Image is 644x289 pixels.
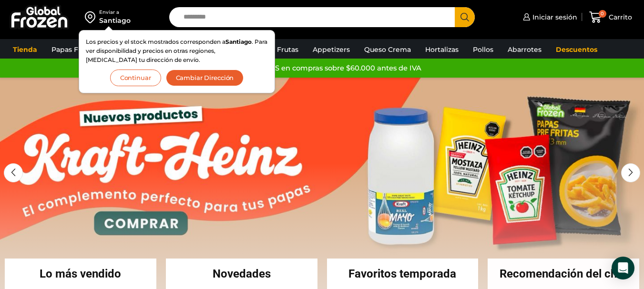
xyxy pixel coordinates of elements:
h2: Lo más vendido [5,268,156,279]
h2: Recomendación del chef [488,268,639,279]
a: Iniciar sesión [521,8,577,27]
span: 0 [599,10,606,18]
h2: Favoritos temporada [327,268,479,279]
div: Previous slide [4,163,23,182]
span: Carrito [606,12,632,22]
a: Tienda [8,40,42,59]
a: Descuentos [551,40,602,59]
img: address-field-icon.svg [85,9,99,25]
p: Los precios y el stock mostrados corresponden a . Para ver disponibilidad y precios en otras regi... [86,37,268,65]
div: Next slide [621,163,640,182]
strong: Santiago [225,38,252,45]
a: Pollos [468,40,498,59]
a: Papas Fritas [47,40,98,59]
a: Appetizers [308,40,355,59]
div: Santiago [99,16,131,25]
button: Search button [455,7,475,27]
div: Open Intercom Messenger [612,257,634,279]
div: Enviar a [99,9,131,16]
button: Cambiar Dirección [166,70,244,86]
button: Continuar [110,70,161,86]
a: 0 Carrito [587,6,634,29]
a: Queso Crema [359,40,416,59]
span: Iniciar sesión [530,12,577,22]
a: Abarrotes [503,40,546,59]
h2: Novedades [166,268,317,279]
a: Hortalizas [420,40,463,59]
